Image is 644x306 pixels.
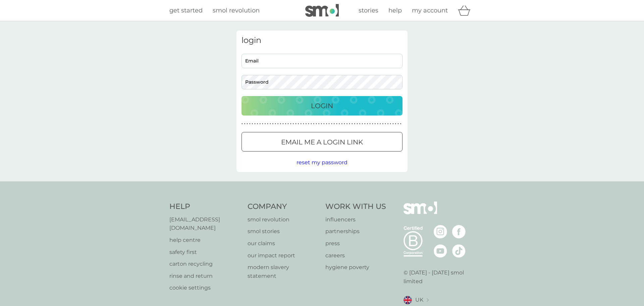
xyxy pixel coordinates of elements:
[352,122,353,126] p: ●
[349,122,350,126] p: ●
[169,236,241,245] a: help centre
[362,122,363,126] p: ●
[252,122,253,126] p: ●
[244,122,246,126] p: ●
[169,272,241,280] a: rinse and return
[367,122,368,126] p: ●
[377,122,378,126] p: ●
[169,283,241,292] a: cookie settings
[359,7,378,14] span: stories
[359,122,361,126] p: ●
[249,122,251,126] p: ●
[372,122,373,126] p: ●
[427,298,429,302] img: select a new location
[412,7,448,14] span: my account
[397,122,399,126] p: ●
[404,296,412,304] img: UK flag
[323,122,325,126] p: ●
[339,122,340,126] p: ●
[385,122,386,126] p: ●
[380,122,381,126] p: ●
[169,202,241,212] h4: Help
[169,248,241,257] p: safety first
[248,215,319,224] a: smol revolution
[300,122,302,126] p: ●
[357,122,358,126] p: ●
[452,244,466,258] img: visit the smol Tiktok page
[400,122,401,126] p: ●
[346,122,348,126] p: ●
[305,4,339,17] img: smol
[341,122,342,126] p: ●
[308,122,309,126] p: ●
[254,122,256,126] p: ●
[297,159,347,166] span: reset my password
[282,122,284,126] p: ●
[452,225,466,238] img: visit the smol Facebook page
[325,239,386,248] a: press
[434,225,447,238] img: visit the smol Instagram page
[281,137,363,147] p: Email me a login link
[364,122,366,126] p: ●
[325,227,386,236] a: partnerships
[248,227,319,236] p: smol stories
[280,122,281,126] p: ●
[344,122,345,126] p: ●
[213,7,260,14] span: smol revolution
[395,122,396,126] p: ●
[334,122,335,126] p: ●
[295,122,297,126] p: ●
[213,6,260,15] a: smol revolution
[404,202,437,224] img: smol
[404,268,475,286] p: © [DATE] - [DATE] smol limited
[306,122,307,126] p: ●
[434,244,447,258] img: visit the smol Youtube page
[241,122,243,126] p: ●
[169,215,241,232] a: [EMAIL_ADDRESS][DOMAIN_NAME]
[325,215,386,224] a: influencers
[388,6,402,15] a: help
[326,122,327,126] p: ●
[259,122,261,126] p: ●
[290,122,291,126] p: ●
[316,122,317,126] p: ●
[412,6,448,15] a: my account
[313,122,315,126] p: ●
[458,4,475,17] div: basket
[169,260,241,268] p: carton recycling
[415,296,423,304] span: UK
[388,7,402,14] span: help
[267,122,268,126] p: ●
[325,263,386,272] a: hygiene poverty
[297,158,347,167] button: reset my password
[359,6,378,15] a: stories
[169,6,203,15] a: get started
[272,122,274,126] p: ●
[293,122,294,126] p: ●
[275,122,276,126] p: ●
[262,122,263,126] p: ●
[336,122,337,126] p: ●
[285,122,286,126] p: ●
[387,122,389,126] p: ●
[321,122,322,126] p: ●
[325,202,386,212] h4: Work With Us
[241,132,402,151] button: Email me a login link
[311,122,312,126] p: ●
[382,122,383,126] p: ●
[248,202,319,212] h4: Company
[257,122,258,126] p: ●
[331,122,332,126] p: ●
[311,100,333,111] p: Login
[265,122,266,126] p: ●
[248,239,319,248] a: our claims
[375,122,376,126] p: ●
